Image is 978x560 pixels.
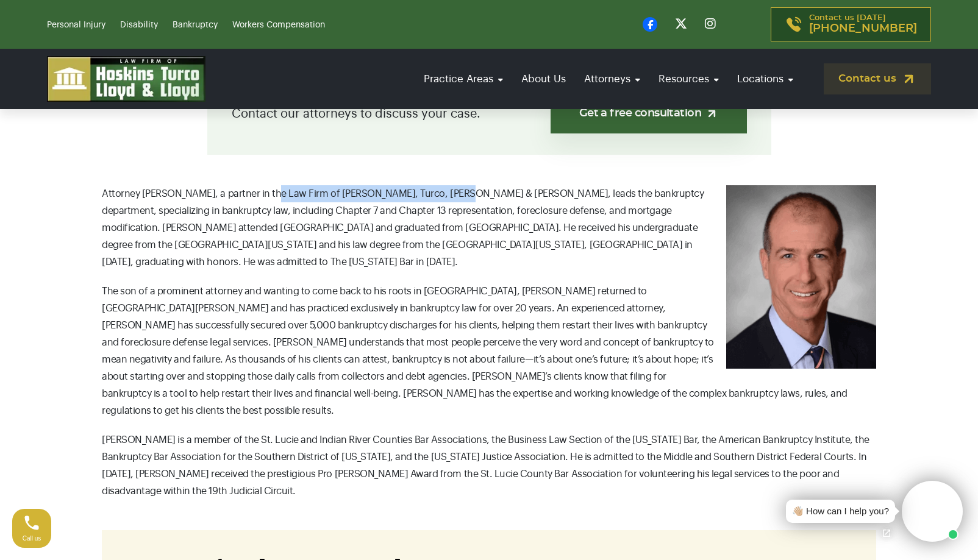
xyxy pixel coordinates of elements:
div: 👋🏼 How can I help you? [792,505,889,519]
span: Call us [23,535,41,542]
a: About Us [515,62,572,96]
a: Disability [120,21,158,29]
a: Open chat [874,520,899,546]
a: Get a free consultation [551,94,746,133]
a: Bankruptcy [173,21,218,29]
a: Attorneys [578,62,646,96]
a: Personal Injury [47,21,105,29]
div: Contact our attorneys to discuss your case. [207,73,771,155]
img: logo [47,56,205,102]
span: [PHONE_NUMBER] [809,23,917,35]
a: Contact us [DATE][PHONE_NUMBER] [771,7,931,41]
a: Practice Areas [418,62,509,96]
p: [PERSON_NAME] is a member of the St. Lucie and Indian River Counties Bar Associations, the Busine... [102,431,876,500]
p: Contact us [DATE] [809,14,917,35]
a: Contact us [824,63,931,94]
a: Locations [731,62,799,96]
p: The son of a prominent attorney and wanting to come back to his roots in [GEOGRAPHIC_DATA], [PERS... [102,283,876,419]
p: Attorney [PERSON_NAME], a partner in the Law Firm of [PERSON_NAME], Turco, [PERSON_NAME] & [PERSO... [102,185,876,271]
a: Resources [652,62,725,96]
img: Colin Lloyd [726,185,876,369]
img: arrow-up-right-light.svg [705,107,718,120]
a: Workers Compensation [232,21,325,29]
